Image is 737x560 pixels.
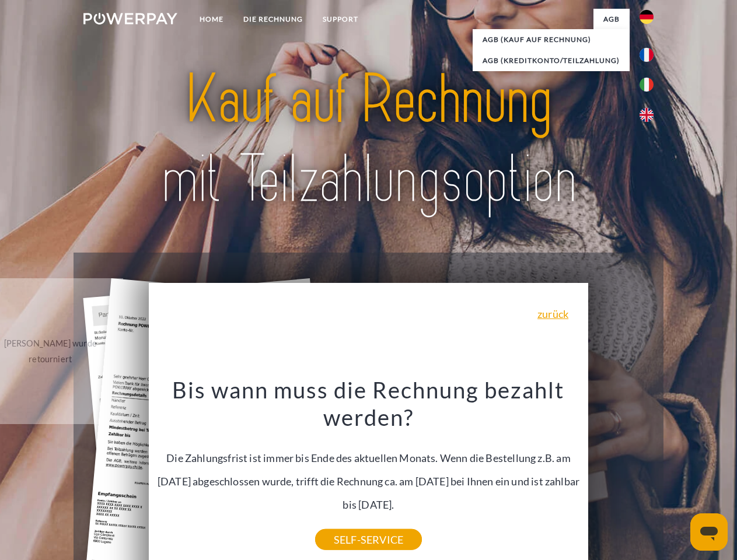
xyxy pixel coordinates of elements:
[640,10,654,24] img: de
[315,529,422,550] a: SELF-SERVICE
[83,13,177,24] img: logo-powerpay-white.svg
[537,309,568,319] a: zurück
[156,376,582,432] h3: Bis wann muss die Rechnung bezahlt werden?
[473,29,630,50] a: AGB (Kauf auf Rechnung)
[640,108,654,122] img: en
[690,513,728,551] iframe: Schaltfläche zum Öffnen des Messaging-Fensters
[233,9,313,30] a: DIE RECHNUNG
[111,56,626,223] img: title-powerpay_de.svg
[313,9,368,30] a: SUPPORT
[593,9,630,30] a: agb
[640,78,654,92] img: it
[156,376,582,540] div: Die Zahlungsfrist ist immer bis Ende des aktuellen Monats. Wenn die Bestellung z.B. am [DATE] abg...
[190,9,233,30] a: Home
[473,50,630,71] a: AGB (Kreditkonto/Teilzahlung)
[640,48,654,62] img: fr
